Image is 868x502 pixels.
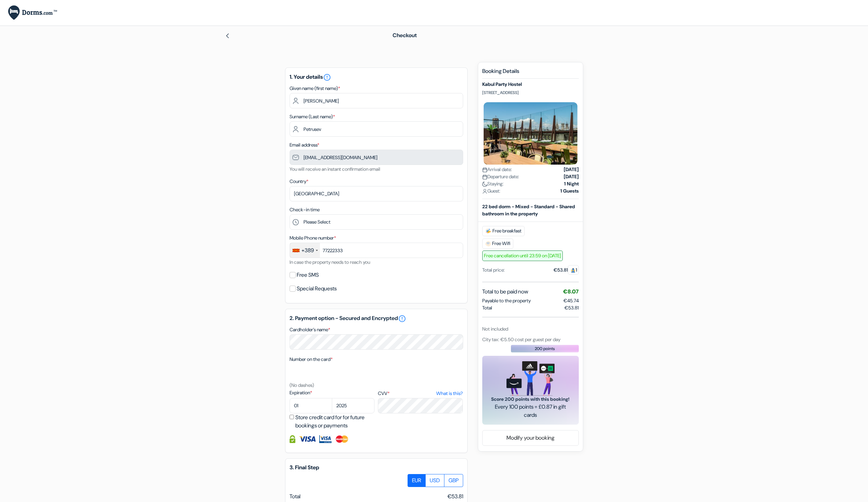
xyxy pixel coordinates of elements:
strong: 1 Guests [560,187,579,195]
span: Total [482,304,492,311]
span: Free Wifi [482,239,513,249]
span: Total [290,493,300,500]
span: Free breakfast [482,226,525,236]
span: Payable to the property [482,297,531,304]
div: Total price: [482,267,505,274]
h5: 3. Final Step [290,464,463,471]
a: error_outline [323,73,331,80]
b: 22 bed dorm - Mixed - Standard - Shared bathroom in the property [482,203,575,217]
img: free_wifi.svg [485,241,491,246]
i: error_outline [323,73,331,81]
span: Total to be paid now [482,288,528,296]
h5: 2. Payment option - Secured and Encrypted [290,315,463,323]
label: Check-in time [290,206,320,213]
span: €8.07 [563,288,579,295]
label: Surname (Last name) [290,113,335,120]
span: Free cancellation until 23:59 on [DATE] [482,250,563,261]
span: City tax: €5.50 cost per guest per day [482,336,560,343]
label: Store credit card for for future bookings or payments [295,413,377,430]
img: Master Card [335,435,349,443]
div: Macedonia (FYROM) (Македонија): +389 [290,243,320,258]
span: €53.81 [447,492,463,501]
img: Visa [299,435,316,443]
img: guest.svg [571,268,576,273]
span: 1 [568,265,579,275]
img: left_arrow.svg [225,33,230,39]
strong: [DATE] [564,173,579,180]
span: Score 200 points with this booking! [490,396,571,403]
label: Cardholder’s name [290,326,330,333]
img: Credit card information fully secured and encrypted [290,435,295,443]
img: free_breakfast.svg [485,228,491,234]
label: GBP [444,474,463,487]
label: CVV [378,390,463,397]
label: Country [290,178,308,185]
a: error_outline [398,315,406,323]
strong: [DATE] [564,166,579,173]
a: What is this? [436,390,463,397]
label: Special Requests [297,284,337,293]
h5: 1. Your details [290,73,463,81]
label: USD [425,474,444,487]
span: Every 100 points = £0.87 in gift cards [490,403,571,419]
img: user_icon.svg [482,189,487,194]
span: Guest: [482,187,500,195]
img: gift_card_hero_new.png [506,361,555,396]
h5: Booking Details [482,68,579,79]
img: Visa Electron [319,435,332,443]
h5: Kabul Party Hostel [482,81,579,87]
label: Email address [290,141,319,149]
span: €45.74 [563,298,579,304]
input: Enter first name [290,93,463,108]
small: You will receive an instant confirmation email [290,166,380,172]
span: €53.81 [564,304,579,311]
div: Not included [482,325,579,333]
span: Checkout [393,32,417,39]
label: Free SMS [297,270,319,280]
img: moon.svg [482,182,487,187]
label: Given name (first name) [290,85,340,92]
small: In case the property needs to reach you [290,259,370,265]
img: calendar.svg [482,167,487,172]
div: +389 [301,246,314,255]
a: Modify your booking [483,431,578,444]
img: calendar.svg [482,174,487,180]
strong: 1 Night [564,180,579,187]
span: Staying: [482,180,504,187]
div: Basic radio toggle button group [408,474,463,487]
input: Enter email address [290,150,463,165]
p: [STREET_ADDRESS] [482,90,579,95]
span: Departure date: [482,173,519,180]
span: 200 points [535,346,555,352]
label: Expiration [290,389,374,396]
label: Mobile Phone number [290,234,336,242]
span: Arrival date: [482,166,512,173]
div: €53.81 [554,267,579,274]
label: EUR [408,474,426,487]
input: Enter last name [290,121,463,137]
small: (No dashes) [290,382,314,388]
label: Number on the card [290,356,333,363]
img: Dorms.com [8,5,57,20]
